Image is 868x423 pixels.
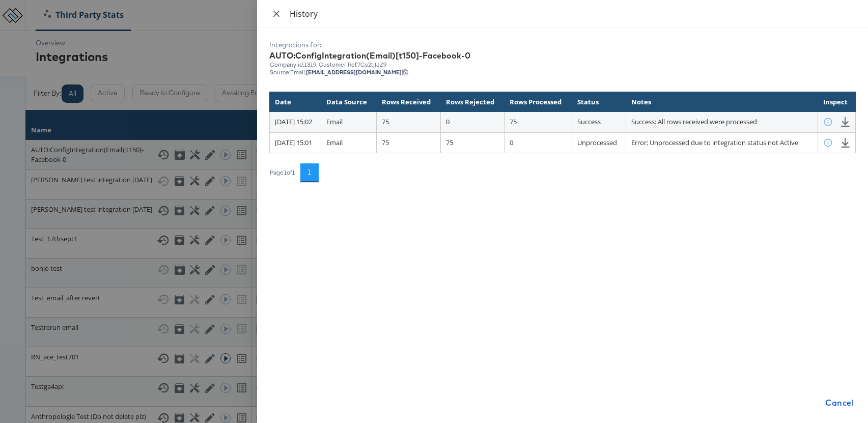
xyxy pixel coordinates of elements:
span: Cancel [825,396,854,410]
span: Error: Unprocessed due to integration status not Active [631,138,798,147]
th: Date [270,92,321,112]
button: Cancel [821,392,858,413]
th: Data Source [321,92,377,112]
div: History [290,8,856,19]
td: [DATE] 15:02 [270,112,321,132]
td: 0 [505,132,572,153]
td: 75 [377,132,441,153]
div: Source: Email, [270,68,855,75]
td: 0 [441,112,505,132]
div: Company id: 1319 , Customer Ref: 7Cs2tjIJZ9 [269,61,856,68]
span: Success: All rows received were processed [631,117,757,126]
th: Notes [626,92,818,112]
span: Success [577,117,601,126]
th: Inspect [818,92,855,112]
th: Status [572,92,626,112]
span: Email [326,138,343,147]
div: Page 1 of 1 [269,169,295,176]
th: Rows Processed [505,92,572,112]
th: Rows Rejected [441,92,505,112]
td: 75 [505,112,572,132]
span: Unprocessed [577,138,617,147]
td: [DATE] 15:01 [270,132,321,153]
td: 75 [377,112,441,132]
span: Email [326,117,343,126]
button: 1 [300,163,319,182]
th: Rows Received [377,92,441,112]
strong: [EMAIL_ADDRESS][DOMAIN_NAME] [306,69,402,76]
button: Close [269,9,284,19]
div: Integrations for: [269,40,856,50]
div: AUTO:ConfigIntegration(Email)[t150]-Facebook-0 [269,50,856,62]
span: close [272,10,281,18]
td: 75 [441,132,505,153]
